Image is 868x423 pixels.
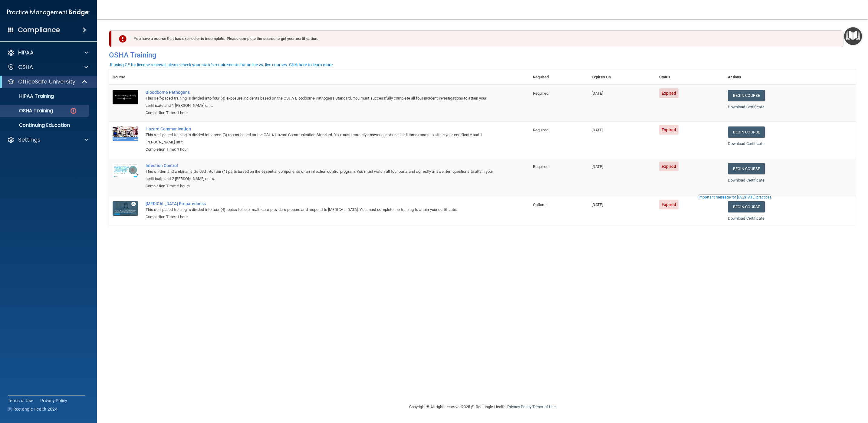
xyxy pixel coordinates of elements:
div: This self-paced training is divided into three (3) rooms based on the OSHA Hazard Communication S... [146,131,499,146]
div: Completion Time: 1 hour [146,146,499,153]
h4: OSHA Training [109,51,856,59]
div: Completion Time: 1 hour [146,109,499,116]
span: Expired [659,125,679,135]
img: exclamation-circle-solid-danger.72ef9ffc.png [119,35,127,43]
span: Required [533,128,548,132]
div: This self-paced training is divided into four (4) exposure incidents based on the OSHA Bloodborne... [146,95,499,109]
a: Settings [7,136,88,143]
a: Terms of Use [8,398,33,404]
div: Copyright © All rights reserved 2025 @ Rectangle Health | | [372,397,593,417]
button: Read this if you are a dental practitioner in the state of CA [698,194,772,200]
p: OfficeSafe University [18,78,75,85]
p: OSHA Training [4,108,53,114]
a: Hazard Communication [146,126,499,131]
a: Terms of Use [532,405,556,409]
button: If using CE for license renewal, please check your state's requirements for online vs. live cours... [109,62,335,68]
span: [DATE] [592,202,603,207]
th: Status [656,70,724,85]
p: HIPAA [18,49,34,56]
a: [MEDICAL_DATA] Preparedness [146,201,499,206]
span: Expired [659,88,679,98]
p: Settings [18,136,41,143]
p: HIPAA Training [4,93,54,99]
a: Download Certificate [728,141,764,146]
span: [DATE] [592,91,603,96]
div: Important message for [US_STATE] practices [699,195,771,199]
a: Begin Course [728,201,765,212]
th: Actions [724,70,856,85]
p: Continuing Education [4,122,87,128]
div: If using CE for license renewal, please check your state's requirements for online vs. live cours... [110,63,334,67]
a: Begin Course [728,163,765,174]
div: Completion Time: 1 hour [146,213,499,221]
a: Privacy Policy [40,398,67,404]
span: [DATE] [592,164,603,169]
div: You have a course that has expired or is incomplete. Please complete the course to get your certi... [111,30,843,47]
div: This self-paced training is divided into four (4) topics to help healthcare providers prepare and... [146,206,499,213]
img: PMB logo [7,6,90,18]
span: Expired [659,200,679,209]
h4: Compliance [18,26,60,34]
span: Ⓒ Rectangle Health 2024 [8,406,58,412]
a: OSHA [7,64,88,71]
a: Begin Course [728,126,765,138]
a: Download Certificate [728,105,764,109]
th: Expires On [588,70,656,85]
iframe: Drift Widget Chat Controller [764,380,861,404]
a: Bloodborne Pathogens [146,90,499,95]
span: Required [533,164,548,169]
a: Privacy Policy [507,405,531,409]
a: OfficeSafe University [7,78,88,85]
a: Infection Control [146,163,499,168]
span: Required [533,91,548,96]
th: Required [529,70,588,85]
div: This on-demand webinar is divided into four (4) parts based on the essential components of an inf... [146,168,499,182]
span: Optional [533,202,547,207]
a: Download Certificate [728,216,764,221]
a: Begin Course [728,90,765,101]
a: HIPAA [7,49,88,56]
span: Expired [659,162,679,171]
button: Open Resource Center [844,27,862,45]
span: [DATE] [592,128,603,132]
a: Download Certificate [728,178,764,182]
div: Completion Time: 2 hours [146,182,499,190]
img: danger-circle.6113f641.png [70,107,77,115]
p: OSHA [18,64,33,71]
th: Course [109,70,142,85]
